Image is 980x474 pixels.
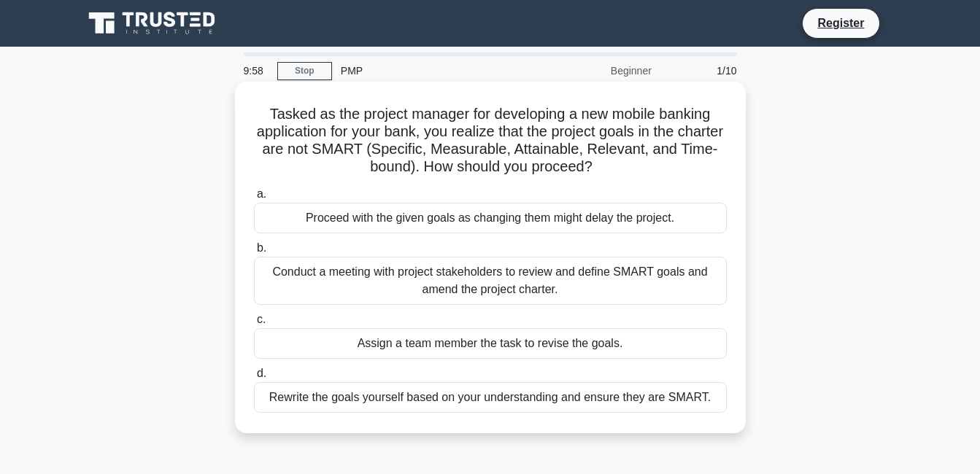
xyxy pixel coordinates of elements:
span: a. [257,187,266,200]
div: Proceed with the given goals as changing them might delay the project. [254,203,727,233]
a: Register [809,14,873,32]
span: b. [257,241,266,254]
div: PMP [332,56,533,85]
div: Conduct a meeting with project stakeholders to review and define SMART goals and amend the projec... [254,257,727,305]
a: Stop [277,62,332,80]
span: c. [257,313,266,325]
div: Assign a team member the task to revise the goals. [254,328,727,359]
div: Beginner [533,56,660,85]
div: Rewrite the goals yourself based on your understanding and ensure they are SMART. [254,382,727,413]
span: d. [257,367,266,379]
h5: Tasked as the project manager for developing a new mobile banking application for your bank, you ... [252,105,728,176]
div: 9:58 [235,56,277,85]
div: 1/10 [660,56,746,85]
